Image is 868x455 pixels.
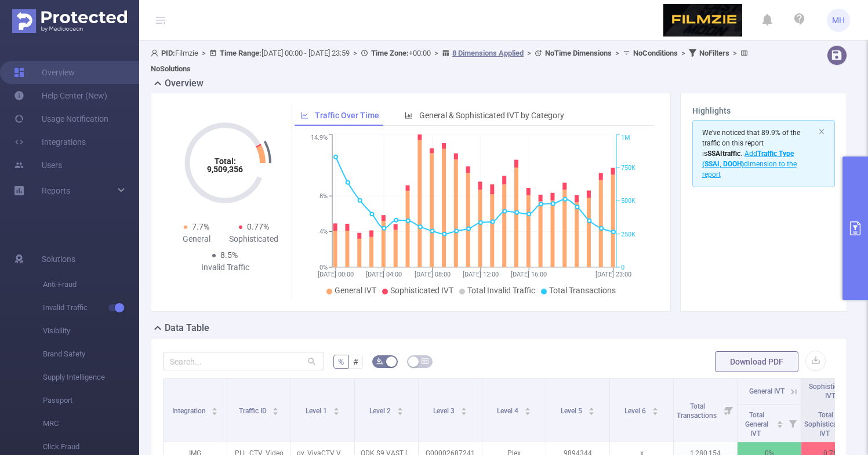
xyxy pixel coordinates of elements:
[42,179,70,202] a: Reports
[12,9,127,33] img: Protected Media
[14,130,86,154] a: Integrations
[273,406,279,409] i: icon: caret-up
[43,296,139,319] span: Invalid Traffic
[612,49,623,57] span: >
[168,233,225,245] div: General
[460,410,467,414] i: icon: caret-down
[369,407,393,415] span: Level 2
[595,271,631,278] tspan: [DATE] 23:00
[677,402,718,420] span: Total Transactions
[212,406,218,409] i: icon: caret-up
[319,264,328,271] tspan: 0%
[43,319,139,343] span: Visibility
[621,164,635,172] tspan: 750K
[319,192,328,200] tspan: 8%
[818,125,825,138] button: icon: close
[151,49,161,57] i: icon: user
[335,286,376,295] span: General IVT
[588,406,595,413] div: Sort
[809,383,851,400] span: Sophisticated IVT
[43,343,139,366] span: Brand Safety
[14,84,107,107] a: Help Center (New)
[431,49,442,57] span: >
[524,406,531,409] i: icon: caret-up
[702,150,797,179] span: Add dimension to the report
[433,407,456,415] span: Level 3
[745,411,768,438] span: Total General IVT
[163,352,324,370] input: Search...
[624,407,648,415] span: Level 6
[198,49,209,57] span: >
[621,231,635,238] tspan: 250K
[414,271,450,278] tspan: [DATE] 08:00
[306,407,329,415] span: Level 1
[14,107,108,130] a: Usage Notification
[151,64,191,73] b: No Solutions
[497,407,520,415] span: Level 4
[319,228,328,236] tspan: 4%
[42,186,70,195] span: Reports
[371,49,409,57] b: Time Zone:
[463,271,499,278] tspan: [DATE] 12:00
[545,49,612,57] b: No Time Dimensions
[588,406,594,409] i: icon: caret-up
[633,49,678,57] b: No Conditions
[397,406,404,413] div: Sort
[215,156,236,166] tspan: Total:
[832,9,845,32] span: MH
[467,286,535,295] span: Total Invalid Traffic
[333,410,339,414] i: icon: caret-down
[353,357,358,366] span: #
[707,150,740,158] b: SSAI traffic
[776,419,783,426] div: Sort
[621,264,624,271] tspan: 0
[220,49,262,57] b: Time Range:
[652,406,658,409] i: icon: caret-up
[197,261,254,274] div: Invalid Traffic
[220,250,238,260] span: 8.5%
[715,351,798,372] button: Download PDF
[43,389,139,412] span: Passport
[207,165,243,174] tspan: 9,509,356
[561,407,584,415] span: Level 5
[161,49,175,57] b: PID:
[338,357,344,366] span: %
[211,406,218,413] div: Sort
[422,358,428,365] i: icon: table
[419,111,564,120] span: General & Sophisticated IVT by Category
[699,49,729,57] b: No Filters
[397,406,403,409] i: icon: caret-up
[151,49,751,73] span: Filmzie [DATE] 00:00 - [DATE] 23:59 +00:00
[524,410,531,414] i: icon: caret-down
[366,271,402,278] tspan: [DATE] 04:00
[333,406,339,409] i: icon: caret-up
[273,410,279,414] i: icon: caret-down
[239,407,268,415] span: Traffic ID
[192,222,209,231] span: 7.7%
[749,387,785,395] span: General IVT
[311,134,328,142] tspan: 14.9%
[318,271,354,278] tspan: [DATE] 00:00
[652,410,658,414] i: icon: caret-down
[549,286,616,295] span: Total Transactions
[818,128,825,135] i: icon: close
[165,321,209,335] h2: Data Table
[785,405,801,442] i: Filter menu
[721,378,737,442] i: Filter menu
[405,111,413,119] i: icon: bar-chart
[43,412,139,435] span: MRC
[804,411,847,438] span: Total Sophisticated IVT
[212,410,218,414] i: icon: caret-down
[652,406,659,413] div: Sort
[452,49,524,57] u: 8 Dimensions Applied
[272,406,279,413] div: Sort
[165,77,204,90] h2: Overview
[524,49,535,57] span: >
[678,49,689,57] span: >
[729,49,740,57] span: >
[172,407,208,415] span: Integration
[247,222,269,231] span: 0.77%
[588,410,594,414] i: icon: caret-down
[460,406,467,413] div: Sort
[14,154,62,177] a: Users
